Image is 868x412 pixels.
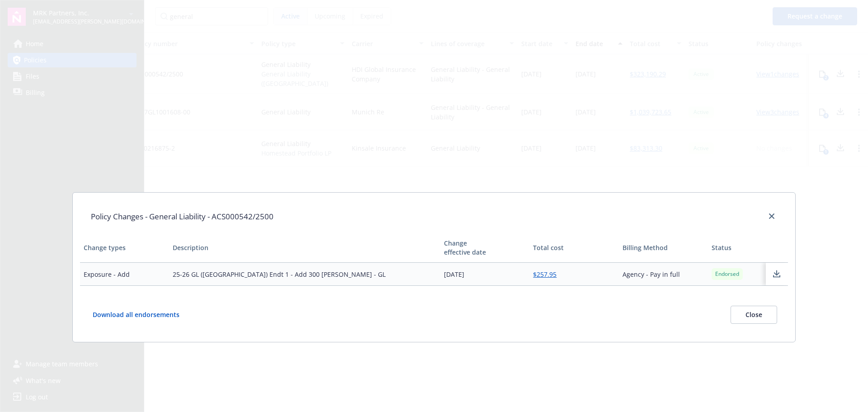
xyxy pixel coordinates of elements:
[715,270,739,278] span: Endorsed
[440,263,529,286] td: [DATE]
[91,211,274,223] h1: Policy Changes - General Liability - ACS000542/2500
[619,263,708,286] td: Agency - Pay in full
[533,270,557,279] a: $257.95
[766,211,777,222] a: close
[708,233,766,263] th: Status
[440,233,529,263] th: Change
[91,306,194,324] button: Download all endorsements
[529,233,618,263] th: Total cost
[731,306,777,324] button: Close
[619,233,708,263] th: Billing Method
[444,248,526,257] div: effective date
[169,263,440,286] td: 25-26 GL ([GEOGRAPHIC_DATA]) Endt 1 - Add 300 [PERSON_NAME] - GL
[169,233,440,263] th: Description
[80,233,169,263] th: Change types
[80,263,169,286] td: Exposure - Add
